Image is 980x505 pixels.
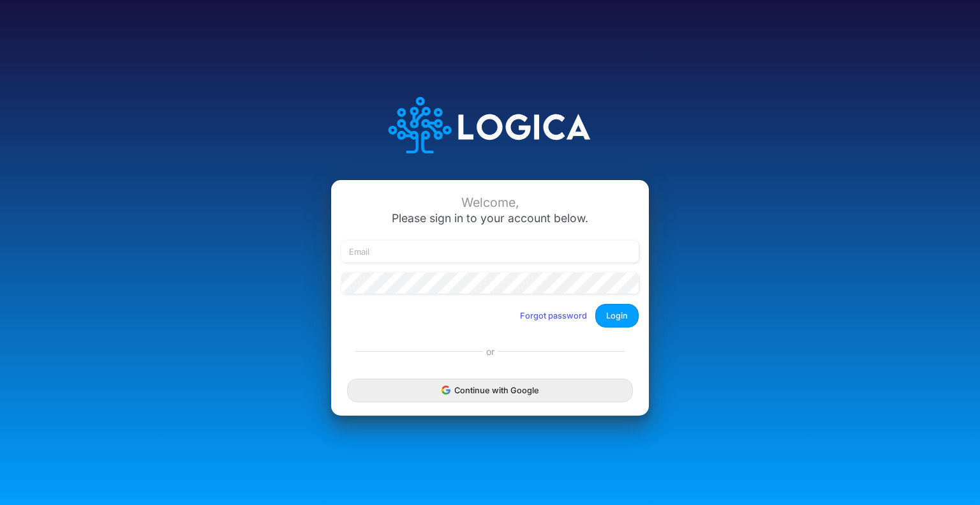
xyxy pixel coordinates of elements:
span: Please sign in to your account below. [392,211,588,225]
button: Continue with Google [347,379,633,402]
button: Login [595,304,639,328]
div: Welcome, [341,195,639,210]
button: Forgot password [512,305,595,326]
input: Email [341,241,639,262]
